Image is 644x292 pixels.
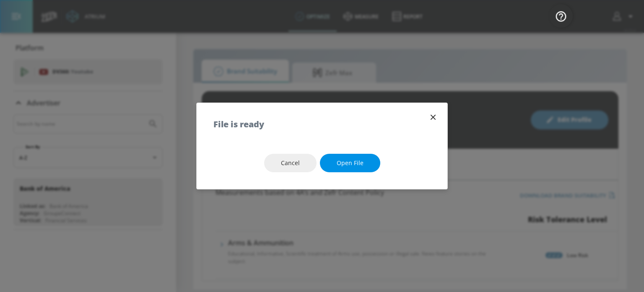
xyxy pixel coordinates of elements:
[320,154,380,173] button: Open file
[549,4,573,28] button: Open Resource Center
[213,120,264,129] h5: File is ready
[281,158,300,168] span: Cancel
[264,154,317,173] button: Cancel
[337,158,364,168] span: Open file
